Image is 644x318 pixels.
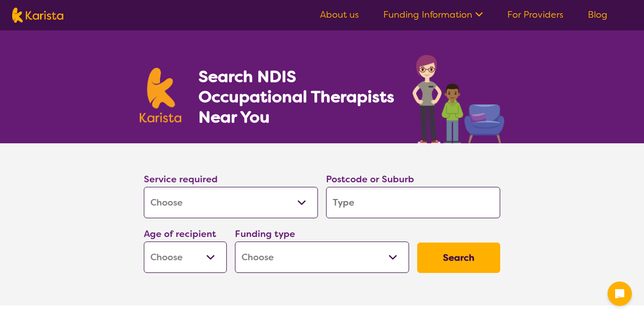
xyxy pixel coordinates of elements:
[235,228,295,240] label: Funding type
[413,55,504,143] img: occupational-therapy
[507,9,563,21] a: For Providers
[383,9,483,21] a: Funding Information
[198,66,395,127] h1: Search NDIS Occupational Therapists Near You
[588,9,608,21] a: Blog
[326,173,414,185] label: Postcode or Suburb
[144,173,218,185] label: Service required
[12,8,63,23] img: Karista logo
[144,228,216,240] label: Age of recipient
[320,9,359,21] a: About us
[326,187,500,218] input: Type
[140,68,181,123] img: Karista logo
[417,243,500,273] button: Search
